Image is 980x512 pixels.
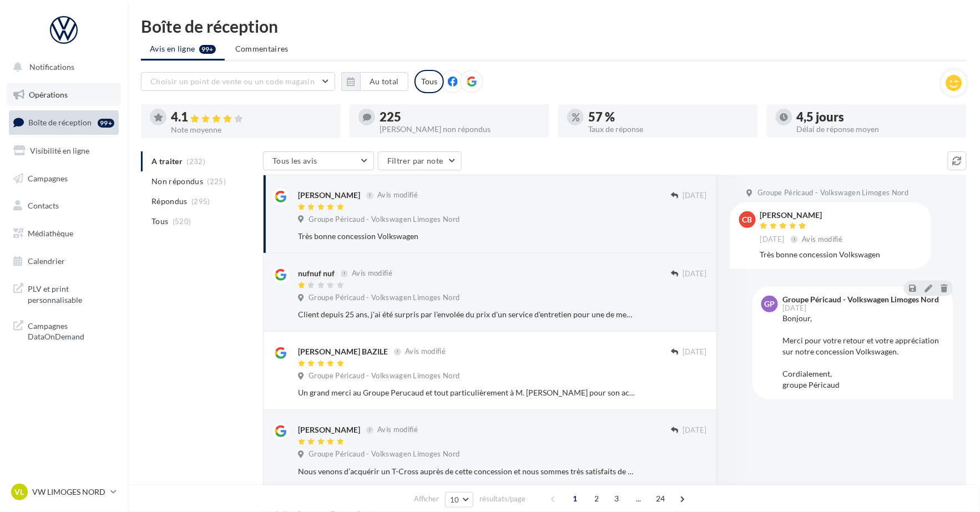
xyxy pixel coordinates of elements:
[760,235,785,245] span: [DATE]
[450,495,459,504] span: 10
[298,309,635,320] div: Client depuis 25 ans, j'ai été surpris par l'envolée du prix d'un service d'entretien pour une de...
[98,119,114,128] div: 99+
[263,151,374,170] button: Tous les avis
[651,490,670,508] span: 24
[309,215,459,225] span: Groupe Péricaud - Volkswagen Limoges Nord
[588,111,749,123] div: 57 %
[7,277,121,310] a: PLV et print personnalisable
[28,318,114,342] span: Campagnes DataOnDemand
[173,217,191,226] span: (520)
[28,256,65,266] span: Calendrier
[30,146,89,155] span: Visibilité en ligne
[151,196,188,207] span: Répondus
[588,490,606,508] span: 2
[341,72,408,91] button: Au total
[15,486,24,498] span: VL
[171,111,332,124] div: 4.1
[683,269,707,279] span: [DATE]
[683,191,707,201] span: [DATE]
[28,201,59,210] span: Contacts
[28,173,68,183] span: Campagnes
[29,90,68,99] span: Opérations
[479,494,526,504] span: résultats/page
[298,190,360,201] div: [PERSON_NAME]
[191,197,210,206] span: (295)
[272,156,317,165] span: Tous les avis
[151,216,168,227] span: Tous
[298,466,635,477] div: Nous venons d’acquérir un T-Cross auprès de cette concession et nous sommes très satisfaits de no...
[445,492,473,508] button: 10
[377,191,418,200] span: Avis modifié
[760,211,845,219] div: [PERSON_NAME]
[9,481,119,503] a: VL VW LIMOGES NORD
[765,298,775,310] span: GP
[683,425,707,435] span: [DATE]
[7,194,121,217] a: Contacts
[377,425,418,434] span: Avis modifié
[309,371,459,381] span: Groupe Péricaud - Volkswagen Limoges Nord
[141,72,335,91] button: Choisir un point de vente ou un code magasin
[298,387,635,398] div: Un grand merci au Groupe Perucaud et tout particulièrement à M. [PERSON_NAME] pour son accueil, s...
[28,281,114,305] span: PLV et print personnalisable
[7,314,121,347] a: Campagnes DataOnDemand
[28,118,92,127] span: Boîte de réception
[298,268,335,279] div: nufnuf nuf
[7,139,121,163] a: Visibilité en ligne
[28,229,73,238] span: Médiathèque
[29,62,74,72] span: Notifications
[797,125,958,133] div: Délai de réponse moyen
[309,293,459,303] span: Groupe Péricaud - Volkswagen Limoges Nord
[298,231,635,242] div: Très bonne concession Volkswagen
[151,176,203,187] span: Non répondus
[32,486,106,498] p: VW LIMOGES NORD
[414,494,439,504] span: Afficher
[309,449,459,459] span: Groupe Péricaud - Volkswagen Limoges Nord
[7,167,121,190] a: Campagnes
[742,214,752,225] span: CB
[380,125,540,133] div: [PERSON_NAME] non répondus
[608,490,626,508] span: 3
[360,72,408,91] button: Au total
[171,126,332,134] div: Note moyenne
[378,151,462,170] button: Filtrer par note
[757,188,908,198] span: Groupe Péricaud - Volkswagen Limoges Nord
[380,111,540,123] div: 225
[630,490,648,508] span: ...
[7,83,121,107] a: Opérations
[298,424,360,435] div: [PERSON_NAME]
[298,346,388,357] div: [PERSON_NAME] BAZILE
[567,490,584,508] span: 1
[683,347,707,357] span: [DATE]
[208,177,226,186] span: (225)
[797,111,958,123] div: 4,5 jours
[235,43,289,54] span: Commentaires
[760,249,922,260] div: Très bonne concession Volkswagen
[782,305,807,312] span: [DATE]
[415,70,444,93] div: Tous
[352,269,392,278] span: Avis modifié
[782,313,944,391] div: Bonjour, Merci pour votre retour et votre appréciation sur notre concession Volkswagen. Cordialem...
[141,18,967,34] div: Boîte de réception
[150,77,315,86] span: Choisir un point de vente ou un code magasin
[7,250,121,273] a: Calendrier
[7,110,121,134] a: Boîte de réception99+
[588,125,749,133] div: Taux de réponse
[7,55,117,79] button: Notifications
[7,222,121,245] a: Médiathèque
[802,235,843,244] span: Avis modifié
[782,296,939,303] div: Groupe Péricaud - Volkswagen Limoges Nord
[405,347,446,356] span: Avis modifié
